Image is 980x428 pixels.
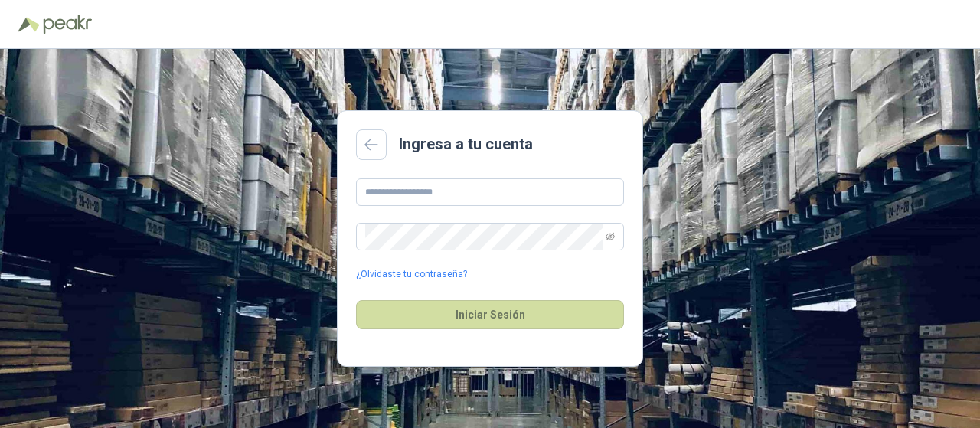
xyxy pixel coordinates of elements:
img: Peakr [43,15,92,34]
button: Iniciar Sesión [356,300,624,329]
img: Logo [18,17,40,32]
a: ¿Olvidaste tu contraseña? [356,267,467,282]
span: eye-invisible [606,232,615,241]
h2: Ingresa a tu cuenta [399,132,533,156]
